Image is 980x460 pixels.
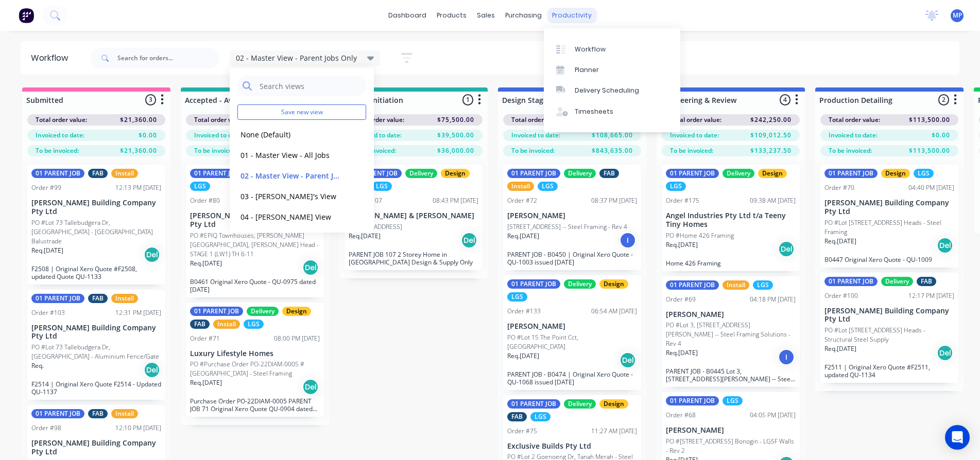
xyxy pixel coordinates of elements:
span: $39,500.00 [437,131,474,140]
span: Total order value: [36,115,87,125]
p: Req. [DATE] [507,232,539,241]
div: Design [881,169,910,178]
div: FAB [507,412,527,421]
div: Del [461,232,477,249]
div: 01 PARENT JOB [31,169,84,178]
div: 01 PARENT JOB [507,169,560,178]
a: Workflow [544,39,680,59]
div: FAB [88,409,108,418]
p: [PERSON_NAME] Building Company Pty Ltd [824,307,954,324]
p: PO #Purchase Order PO-22DIAM-0005 #[GEOGRAPHIC_DATA] - Steel Framing [190,360,320,378]
div: Planner [575,65,599,75]
div: 01 PARENT JOBFABInstallLGSOrder #8012:09 PM [DATE][PERSON_NAME] Building Company Pty LtdPO #EPIQ ... [186,165,324,297]
div: Order #175 [666,196,699,205]
p: Req. [DATE] [666,240,698,250]
span: Total order value: [353,115,404,125]
div: FAB [88,169,108,178]
div: Order #80 [190,196,220,205]
div: 01 PARENT JOB [349,169,402,178]
div: Del [144,362,160,378]
p: Req. [DATE] [824,237,856,246]
div: 01 PARENT JOBFABInstallOrder #9912:13 PM [DATE][PERSON_NAME] Building Company Pty LtdPO #Lot 73 T... [27,165,165,285]
p: Req. [DATE] [507,351,539,361]
span: $0.00 [139,131,157,140]
span: $36,000.00 [437,146,474,155]
div: FAB [599,169,619,178]
span: Invoiced to date: [670,131,719,140]
div: Order #68 [666,411,696,420]
div: 12:13 PM [DATE] [115,183,161,192]
div: Delivery [564,169,596,178]
div: FAB [88,294,108,303]
div: 01 PARENT JOBDeliveryDesignLGSOrder #17509:38 AM [DATE]Angel Industries Pty Ltd t/a Teeny Tiny Ho... [662,165,800,271]
p: Req. [31,361,44,370]
a: Planner [544,60,680,80]
div: Design [441,169,470,178]
div: Timesheets [575,107,613,116]
div: LGS [723,396,743,405]
div: 01 PARENT JOB [824,277,878,286]
input: Search views [259,76,361,96]
p: PO #Lot 73 Tallebudgera Dr, [GEOGRAPHIC_DATA] - [GEOGRAPHIC_DATA] Balustrade [31,218,161,246]
a: Timesheets [544,101,680,122]
span: $21,360.00 [120,146,157,155]
div: 01 PARENT JOB [666,169,719,178]
div: Order #98 [31,423,61,433]
div: 12:10 PM [DATE] [115,423,161,433]
p: Req. [DATE] [824,344,856,353]
div: Order #71 [190,334,220,343]
div: 01 PARENT JOBDeliveryDesignFABLGSOrder #10708:43 PM [DATE][PERSON_NAME] & [PERSON_NAME][STREET_AD... [345,165,483,270]
button: 02 - Master View - Parent Jobs Only [237,170,347,182]
div: Order #69 [666,295,696,304]
span: Invoiced to date: [36,131,84,140]
span: To be invoiced: [829,146,872,155]
p: [PERSON_NAME] Building Company Pty Ltd [824,199,954,216]
p: PO #EPIQ Townhouses, [PERSON_NAME][GEOGRAPHIC_DATA], [PERSON_NAME] Head - STAGE 1 (LW1) TH 6-11 [190,231,320,259]
div: 01 PARENT JOB [666,396,719,405]
div: 06:54 AM [DATE] [591,307,637,316]
p: F2508 | Original Xero Quote #F2508, updated Quote QU-1133 [31,265,161,280]
div: Del [302,259,319,276]
div: 01 PARENT JOBDeliveryDesignFABInstallLGSOrder #7108:00 PM [DATE]Luxury Lifestyle HomesPO #Purchas... [186,303,324,417]
div: 01 PARENT JOB [507,399,560,409]
div: LGS [507,292,527,302]
span: Total order value: [670,115,721,125]
div: LGS [190,182,210,191]
p: Req. [DATE] [190,259,222,268]
p: [STREET_ADDRESS] [349,222,402,232]
div: 11:27 AM [DATE] [591,427,637,436]
div: Del [620,352,636,368]
p: [PERSON_NAME] [666,310,796,319]
p: Req. [DATE] [349,232,381,241]
span: To be invoiced: [36,146,79,155]
span: $113,500.00 [909,146,950,155]
div: 04:05 PM [DATE] [750,411,796,420]
span: Invoiced to date: [511,131,560,140]
p: PO #Lot [STREET_ADDRESS] Heads - Steel Framing [824,218,954,237]
div: 01 PARENT JOB [190,169,243,178]
span: $75,500.00 [437,115,474,125]
span: To be invoiced: [353,146,396,155]
div: Delivery [247,307,279,316]
span: Invoiced to date: [829,131,878,140]
div: 08:37 PM [DATE] [591,196,637,205]
div: Install [111,294,138,303]
p: Purchase Order PO-22DIAM-0005 PARENT JOB 71 Original Xero Quote QU-0904 dated [DATE] [190,397,320,413]
div: productivity [547,8,597,23]
p: [STREET_ADDRESS] -- Steel Framing - Rev 4 [507,222,627,232]
span: To be invoiced: [670,146,713,155]
div: Design [599,279,628,289]
p: [PERSON_NAME] Building Company Pty Ltd [31,324,161,341]
span: Invoiced to date: [194,131,243,140]
p: PO #Lot [STREET_ADDRESS] Heads - Structural Steel Supply [824,326,954,344]
div: 01 PARENT JOB [190,307,243,316]
div: products [432,8,472,23]
div: 01 PARENT JOBDesignLGSOrder #7004:40 PM [DATE][PERSON_NAME] Building Company Pty LtdPO #Lot [STRE... [820,165,958,268]
p: [PERSON_NAME] Building Company Pty Ltd [31,199,161,216]
p: PO #Lot 73 Tallebudgera Dr, [GEOGRAPHIC_DATA] - Aluminium Fence/Gate [31,343,161,361]
div: 01 PARENT JOB [824,169,878,178]
div: LGS [914,169,934,178]
p: [PERSON_NAME] [507,211,637,220]
span: $109,012.50 [750,131,792,140]
p: Req. [DATE] [31,246,63,255]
